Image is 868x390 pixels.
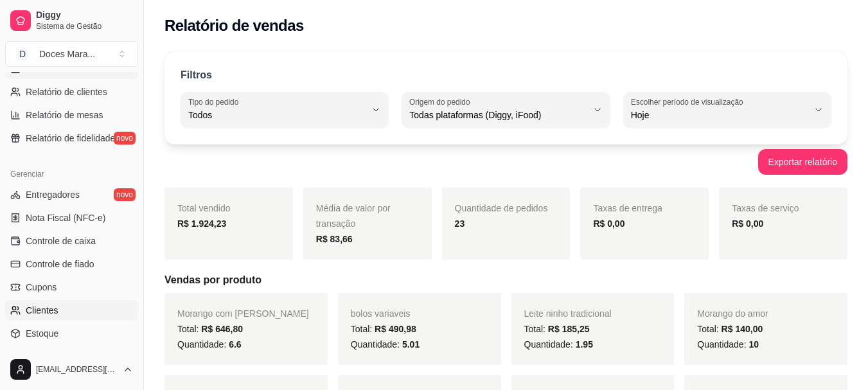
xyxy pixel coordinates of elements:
[5,277,138,297] a: Cupons
[5,346,138,367] a: Configurações
[5,300,138,321] a: Clientes
[26,85,107,98] span: Relatório de clientes
[177,339,242,350] span: Quantidade:
[722,324,763,334] span: R$ 140,00
[26,327,58,340] span: Estoque
[593,203,662,213] span: Taxas de entrega
[351,339,420,350] span: Quantidade:
[181,67,212,83] p: Filtros
[402,92,610,128] button: Origem do pedidoTodas plataformas (Diggy, iFood)
[375,324,416,334] span: R$ 490,98
[351,324,416,334] span: Total:
[229,339,241,350] span: 6.6
[5,184,138,205] a: Entregadoresnovo
[697,339,759,350] span: Quantidade:
[36,21,133,31] span: Sistema de Gestão
[631,109,808,121] span: Hoje
[548,324,590,334] span: R$ 185,25
[5,82,138,102] a: Relatório de clientes
[5,354,138,385] button: [EMAIL_ADDRESS][DOMAIN_NAME]
[26,235,96,247] span: Controle de caixa
[177,218,226,229] strong: R$ 1.924,23
[188,96,243,107] label: Tipo do pedido
[164,272,847,288] h5: Vendas por produto
[164,15,304,36] h2: Relatório de vendas
[26,109,103,121] span: Relatório de mesas
[402,339,420,350] span: 5.01
[758,149,847,175] button: Exportar relatório
[26,211,105,224] span: Nota Fiscal (NFC-e)
[5,208,138,228] a: Nota Fiscal (NFC-e)
[631,96,747,107] label: Escolher período de visualização
[16,48,29,60] span: D
[177,203,231,213] span: Total vendido
[188,109,366,121] span: Todos
[39,48,95,60] div: Doces Mara ...
[5,164,138,184] div: Gerenciar
[748,339,759,350] span: 10
[732,218,763,229] strong: R$ 0,00
[181,92,389,128] button: Tipo do pedidoTodos
[697,308,768,319] span: Morango do amor
[409,96,474,107] label: Origem do pedido
[201,324,243,334] span: R$ 646,80
[455,203,548,213] span: Quantidade de pedidos
[5,323,138,344] a: Estoque
[5,231,138,251] a: Controle de caixa
[36,10,133,21] span: Diggy
[593,218,624,229] strong: R$ 0,00
[524,324,590,334] span: Total:
[732,203,799,213] span: Taxas de serviço
[576,339,593,350] span: 1.95
[5,254,138,274] a: Controle de fiado
[524,308,612,319] span: Leite ninho tradicional
[455,218,465,229] strong: 23
[351,308,411,319] span: bolos variaveis
[26,188,80,201] span: Entregadores
[26,132,115,145] span: Relatório de fidelidade
[5,41,138,67] button: Select a team
[316,203,391,229] span: Média de valor por transação
[524,339,593,350] span: Quantidade:
[26,304,58,317] span: Clientes
[5,105,138,125] a: Relatório de mesas
[177,308,309,319] span: Morango com [PERSON_NAME]
[177,324,243,334] span: Total:
[409,109,587,121] span: Todas plataformas (Diggy, iFood)
[26,258,94,270] span: Controle de fiado
[36,364,118,375] span: [EMAIL_ADDRESS][DOMAIN_NAME]
[623,92,831,128] button: Escolher período de visualizaçãoHoje
[316,234,353,244] strong: R$ 83,66
[5,5,138,36] a: DiggySistema de Gestão
[697,324,763,334] span: Total:
[5,128,138,148] a: Relatório de fidelidadenovo
[26,281,57,294] span: Cupons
